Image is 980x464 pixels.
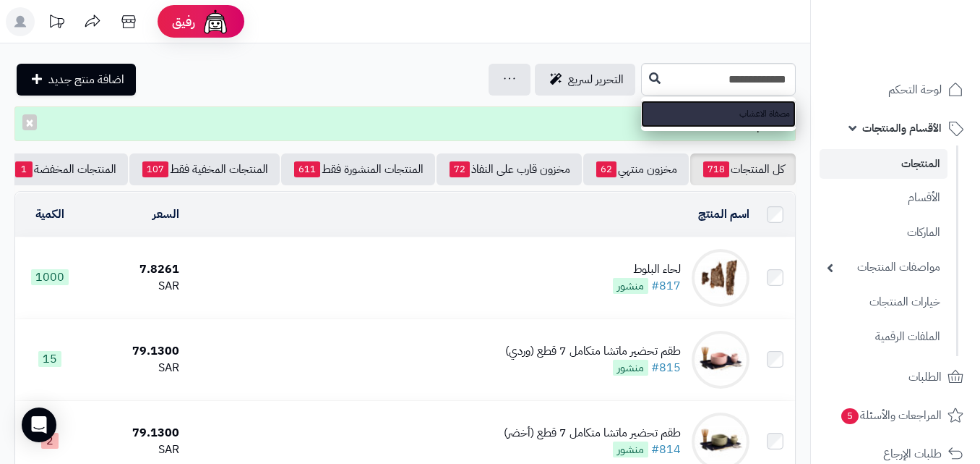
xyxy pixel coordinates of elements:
[91,278,179,295] div: SAR
[38,7,74,40] a: تحديثات المنصة
[651,441,681,458] a: #814
[888,80,942,100] span: لوحة التحكم
[840,405,942,426] span: المراجعات والأسئلة
[15,161,33,177] span: 1
[35,206,64,223] a: الكمية
[535,64,635,96] a: التحرير لسريع
[820,321,947,353] a: الملفات الرقمية
[862,118,942,138] span: الأقسام والمنتجات
[91,442,179,458] div: SAR
[690,153,796,185] a: كل المنتجات718
[129,153,280,185] a: المنتجات المخفية فقط107
[14,106,796,141] div: تم التعديل!
[505,343,681,360] div: طقم تحضير ماتشا متكامل 7 قطع (وردي)
[651,359,681,376] a: #815
[820,252,947,283] a: مواصفات المنتجات
[91,360,179,376] div: SAR
[172,13,195,30] span: رفيق
[882,37,966,67] img: logo-2.png
[437,153,582,185] a: مخزون قارب على النفاذ72
[613,261,681,278] div: لحاء البلوط
[820,182,947,214] a: الأقسام
[692,331,749,389] img: طقم تحضير ماتشا متكامل 7 قطع (وردي)
[841,408,859,424] span: 5
[91,261,179,278] div: 7.8261
[31,269,69,285] span: 1000
[152,206,179,223] a: السعر
[450,161,470,177] span: 72
[583,153,689,185] a: مخزون منتهي62
[820,217,947,248] a: الماركات
[142,161,168,177] span: 107
[91,425,179,442] div: 79.1300
[692,249,749,307] img: لحاء البلوط
[17,64,136,96] a: اضافة منتج جديد
[820,360,971,395] a: الطلبات
[294,161,320,177] span: 611
[48,71,124,88] span: اضافة منتج جديد
[820,72,971,107] a: لوحة التحكم
[613,442,648,457] span: منشور
[41,433,59,449] span: 2
[38,351,61,367] span: 15
[820,149,947,179] a: المنتجات
[201,7,230,36] img: ai-face.png
[568,71,624,88] span: التحرير لسريع
[651,277,681,295] a: #817
[820,398,971,433] a: المراجعات والأسئلة5
[698,206,749,223] a: اسم المنتج
[820,287,947,318] a: خيارات المنتجات
[703,161,729,177] span: 718
[22,114,37,130] button: ×
[596,161,616,177] span: 62
[504,425,681,442] div: طقم تحضير ماتشا متكامل 7 قطع (أخضر)
[613,360,648,376] span: منشور
[641,101,796,127] a: مصفاة الاعشاب
[2,153,128,185] a: المنتجات المخفضة1
[613,278,648,294] span: منشور
[281,153,435,185] a: المنتجات المنشورة فقط611
[883,444,942,464] span: طلبات الإرجاع
[908,367,942,387] span: الطلبات
[91,343,179,360] div: 79.1300
[22,408,56,442] div: Open Intercom Messenger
